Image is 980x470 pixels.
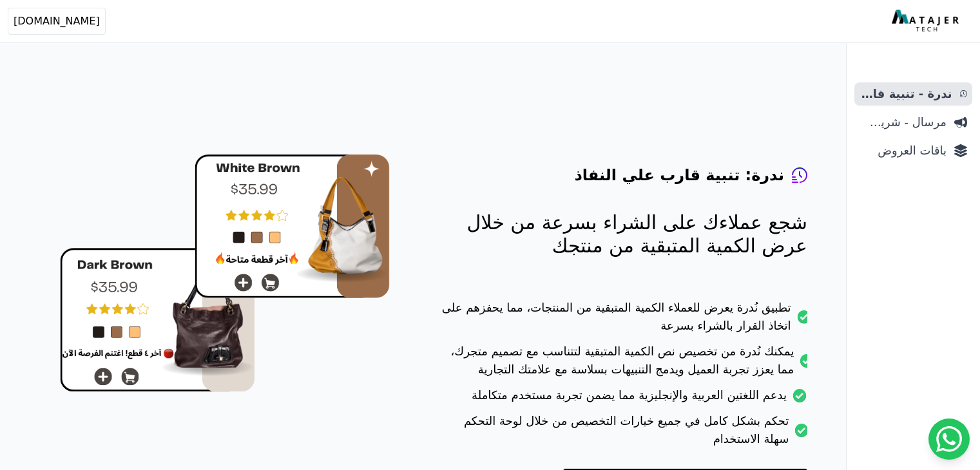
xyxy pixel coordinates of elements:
button: [DOMAIN_NAME] [8,8,106,35]
img: MatajerTech Logo [892,10,962,33]
h4: ندرة: تنبية قارب علي النفاذ [574,165,784,185]
p: شجع عملاءك على الشراء بسرعة من خلال عرض الكمية المتبقية من منتجك [441,211,807,258]
img: hero [60,155,390,392]
span: [DOMAIN_NAME] [14,14,100,29]
span: ندرة - تنبية قارب علي النفاذ [860,85,952,103]
li: تحكم بشكل كامل في جميع خيارات التخصيص من خلال لوحة التحكم سهلة الاستخدام [441,412,807,456]
li: يمكنك نُدرة من تخصيص نص الكمية المتبقية لتتناسب مع تصميم متجرك، مما يعزز تجربة العميل ويدمج التنب... [441,343,807,386]
li: تطبيق نُدرة يعرض للعملاء الكمية المتبقية من المنتجات، مما يحفزهم على اتخاذ القرار بالشراء بسرعة [441,299,807,343]
li: يدعم اللغتين العربية والإنجليزية مما يضمن تجربة مستخدم متكاملة [441,386,807,412]
span: مرسال - شريط دعاية [860,113,946,131]
span: باقات العروض [860,142,946,160]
